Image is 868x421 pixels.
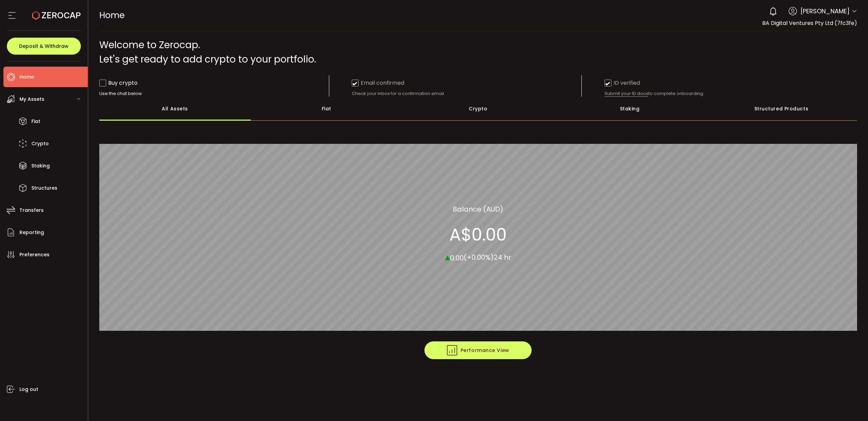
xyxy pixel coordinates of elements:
[715,146,868,421] div: Widget de chat
[449,224,507,245] section: A$0.00
[445,249,450,264] span: ▴
[31,139,49,149] span: Crypto
[800,6,850,16] span: [PERSON_NAME]
[424,341,532,359] button: Performance View
[494,253,511,262] span: 24 hr
[19,384,38,394] span: Log out
[605,91,648,97] span: Submit your ID docs
[605,91,834,97] div: to complete onboarding.
[99,91,329,97] div: Use the chat below
[762,19,857,27] span: BA Digital Ventures Pty Ltd (7fc3fe)
[605,79,640,87] div: ID verified
[19,72,34,82] span: Home
[554,97,705,121] div: Staking
[99,79,138,87] div: Buy crypto
[447,345,509,355] span: Performance View
[706,97,857,121] div: Structured Products
[464,253,494,262] span: (+0.00%)
[99,97,251,121] div: All Assets
[352,79,404,87] div: Email confirmed
[251,97,402,121] div: Fiat
[352,91,581,97] div: Check your inbox for a confirmation email.
[19,228,44,237] span: Reporting
[99,38,857,67] div: Welcome to Zerocap. Let's get ready to add crypto to your portfolio.
[453,204,503,214] section: Balance (AUD)
[31,161,50,171] span: Staking
[7,38,81,55] button: Deposit & Withdraw
[402,97,554,121] div: Crypto
[31,117,40,126] span: Fiat
[31,183,57,193] span: Structures
[99,9,125,21] span: Home
[19,94,44,104] span: My Assets
[19,205,44,215] span: Transfers
[19,250,49,260] span: Preferences
[19,44,69,49] span: Deposit & Withdraw
[450,253,464,262] span: 0.00
[715,146,868,421] iframe: Chat Widget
